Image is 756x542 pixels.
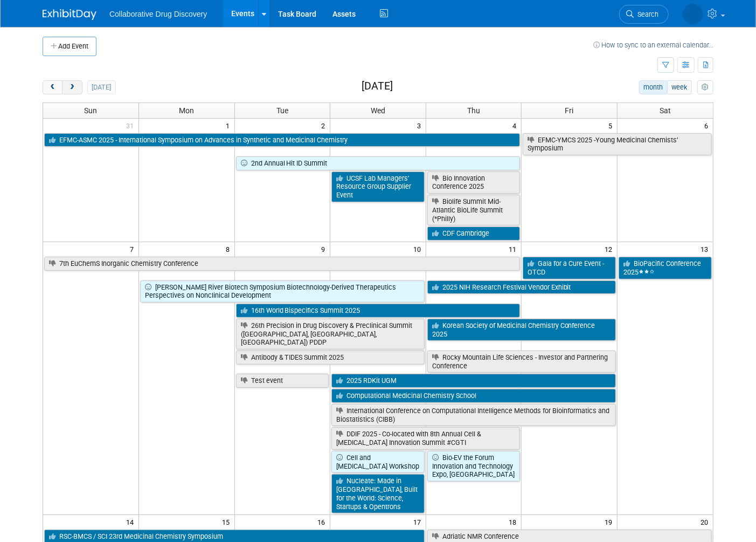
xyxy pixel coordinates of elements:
[331,451,425,473] a: Cell and [MEDICAL_DATA] Workshop
[702,84,709,91] i: Personalize Calendar
[371,106,385,115] span: Wed
[523,133,712,155] a: EFMC-YMCS 2025 -Young Medicinal Chemists’ Symposium
[593,41,713,49] a: How to sync to an external calendar...
[604,242,617,256] span: 12
[427,195,521,225] a: Biolife Summit Mid-Atlantic BioLife Summit (*Philly)
[236,351,425,365] a: Antibody & TIDES Summit 2025
[109,10,207,18] span: Collaborative Drug Discovery
[320,119,330,132] span: 2
[699,515,713,529] span: 20
[129,242,138,256] span: 7
[619,5,669,24] a: Search
[703,119,713,132] span: 6
[62,80,82,94] button: next
[43,9,96,20] img: ExhibitDay
[683,4,703,24] img: Ralf Felsner
[225,242,234,256] span: 8
[236,374,329,388] a: Test event
[320,242,330,256] span: 9
[362,80,393,92] h2: [DATE]
[660,106,671,115] span: Sat
[639,80,668,94] button: month
[125,515,138,529] span: 14
[697,80,713,94] button: myCustomButton
[427,171,521,194] a: Bio Innovation Conference 2025
[565,106,574,115] span: Fri
[44,133,520,147] a: EFMC-ASMC 2025 - International Symposium on Advances in Synthetic and Medicinal Chemistry
[331,389,616,403] a: Computational Medicinal Chemistry School
[416,119,426,132] span: 3
[412,242,426,256] span: 10
[276,106,288,115] span: Tue
[427,351,616,373] a: Rocky Mountain Life Sciences - Investor and Partnering Conference
[607,119,617,132] span: 5
[604,515,617,529] span: 19
[331,427,520,449] a: DDIF 2025 - Co-located with 8th Annual Cell & [MEDICAL_DATA] Innovation Summit #CGTI
[331,374,616,388] a: 2025 RDKit UGM
[427,227,521,241] a: CDF Cambridge
[467,106,480,115] span: Thu
[427,451,521,482] a: Bio-EV the Forum Innovation and Technology Expo, [GEOGRAPHIC_DATA]
[316,515,330,529] span: 16
[508,242,521,256] span: 11
[699,242,713,256] span: 13
[412,515,426,529] span: 17
[125,119,138,132] span: 31
[427,319,616,341] a: Korean Society of Medicinal Chemistry Conference 2025
[523,257,616,279] a: Gala for a Cure Event - OTCD
[236,156,521,170] a: 2nd Annual Hit ID Summit
[667,80,692,94] button: week
[331,171,425,202] a: UCSF Lab Managers’ Resource Group Supplier Event
[427,280,616,294] a: 2025 NIH Research Festival Vendor Exhibit
[236,304,521,318] a: 16th World Bispecifics Summit 2025
[511,119,521,132] span: 4
[634,10,658,18] span: Search
[221,515,234,529] span: 15
[619,257,712,279] a: BioPacific Conference 2025
[44,257,520,271] a: 7th EuChemS Inorganic Chemistry Conference
[179,106,194,115] span: Mon
[331,404,616,426] a: International Conference on Computational Intelligence Methods for Bioinformatics and Biostatisti...
[225,119,234,132] span: 1
[508,515,521,529] span: 18
[43,80,63,94] button: prev
[236,319,425,349] a: 26th Precision in Drug Discovery & Preclinical Summit ([GEOGRAPHIC_DATA], [GEOGRAPHIC_DATA], [GEO...
[140,280,425,303] a: [PERSON_NAME] River Biotech Symposium Biotechnology-Derived Therapeutics Perspectives on Nonclini...
[43,37,96,56] button: Add Event
[331,474,425,513] a: Nucleate: Made in [GEOGRAPHIC_DATA], Built for the World: Science, Startups & Opentrons
[87,80,116,94] button: [DATE]
[85,106,98,115] span: Sun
